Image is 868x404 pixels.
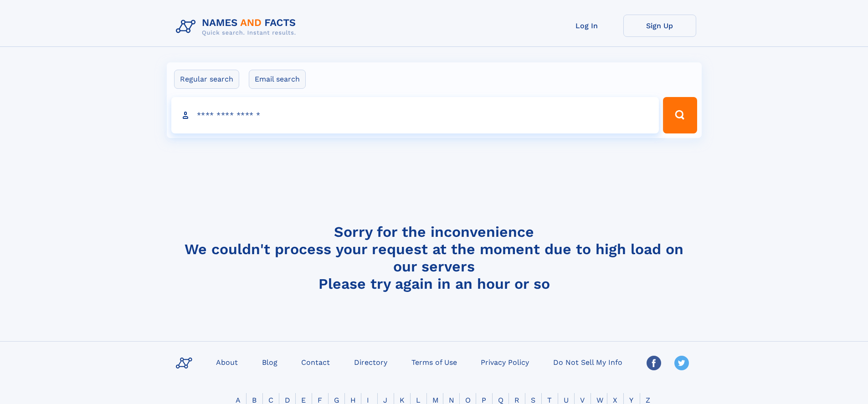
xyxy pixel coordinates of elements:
a: Privacy Policy [477,355,533,368]
label: Email search [249,70,306,89]
a: Log In [550,15,623,37]
a: About [212,355,241,368]
h4: Sorry for the inconvenience We couldn't process your request at the moment due to high load on ou... [172,223,696,292]
a: Sign Up [623,15,696,37]
a: Blog [258,355,281,368]
img: Facebook [647,356,661,370]
a: Do Not Sell My Info [550,355,626,368]
a: Directory [350,355,391,368]
img: Logo Names and Facts [172,15,303,39]
img: Twitter [674,356,689,370]
a: Terms of Use [408,355,461,368]
a: Contact [298,355,334,368]
input: search input [171,97,659,133]
button: Search Button [663,97,697,133]
label: Regular search [174,70,239,89]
